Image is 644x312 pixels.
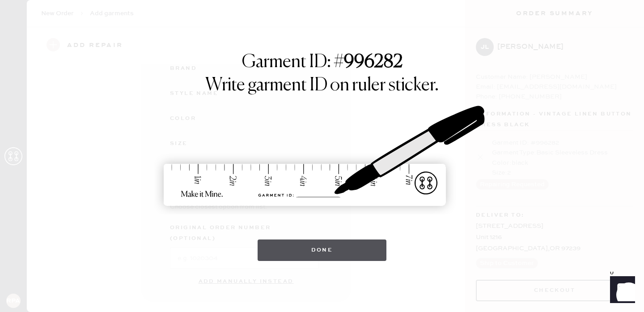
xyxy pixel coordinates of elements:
button: Done [258,239,387,261]
img: ruler-sticker-sharpie.svg [154,83,490,231]
h1: Write garment ID on ruler sticker. [205,75,439,96]
strong: 996282 [344,53,402,71]
iframe: Front Chat [602,272,640,310]
h1: Garment ID: # [242,51,402,75]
